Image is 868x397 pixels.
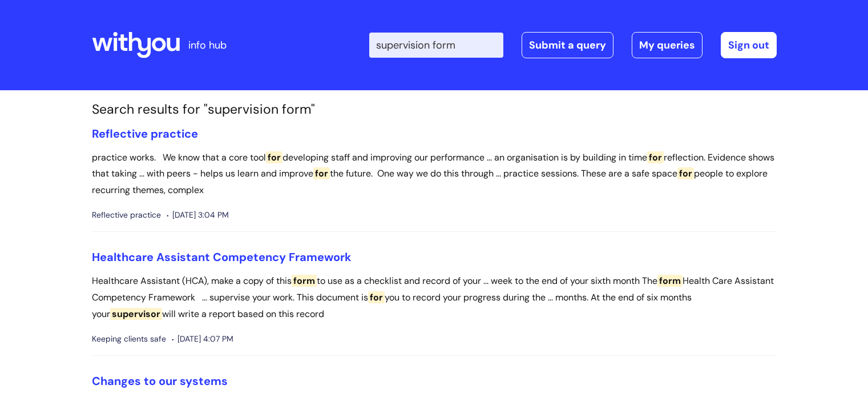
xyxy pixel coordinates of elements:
span: for [647,151,664,163]
p: info hub [188,36,227,54]
span: for [677,167,694,179]
span: for [368,291,385,303]
a: My queries [632,32,703,58]
span: Reflective practice [92,208,161,222]
span: form [292,275,317,287]
div: | - [369,32,777,58]
span: form [657,275,683,287]
h1: Search results for "supervision form" [92,102,777,118]
a: Sign out [721,32,777,58]
span: Keeping clients safe [92,332,166,346]
a: Submit a query [522,32,613,58]
a: Changes to our systems [92,374,228,388]
span: for [266,151,282,163]
a: Healthcare Assistant Competency Framework [92,250,352,264]
p: practice works. We know that a core tool developing staff and improving our performance ... an or... [92,150,777,199]
span: [DATE] 4:07 PM [172,332,233,346]
span: for [313,167,330,179]
span: [DATE] 3:04 PM [167,208,229,222]
a: Reflective practice [92,126,198,141]
input: Search [369,33,503,58]
p: Healthcare Assistant (HCA), make a copy of this to use as a checklist and record of your ... week... [92,273,777,322]
span: supervisor [110,308,162,320]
